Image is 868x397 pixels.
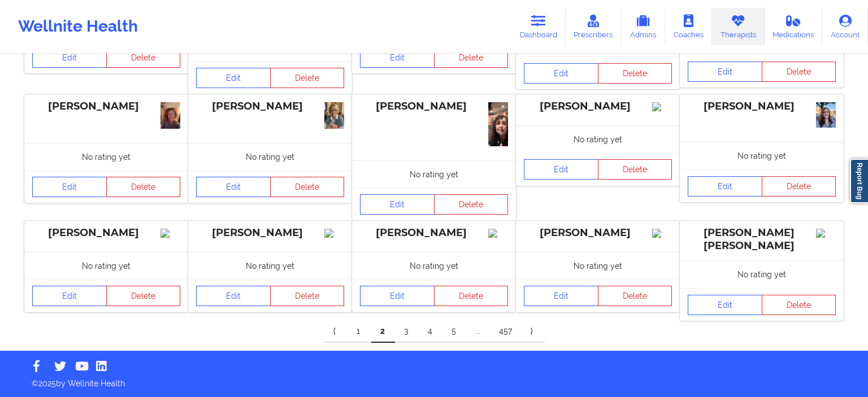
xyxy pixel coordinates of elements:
div: No rating yet [24,252,188,280]
img: Image%2Fplaceholer-image.png [652,102,672,111]
a: Edit [524,286,598,306]
button: Delete [434,194,509,215]
div: Pagination Navigation [324,320,545,343]
img: Image%2Fplaceholer-image.png [816,229,836,238]
button: Delete [270,68,345,88]
div: No rating yet [188,252,352,280]
div: [PERSON_NAME] [360,226,508,239]
a: 4 [419,320,442,343]
button: Delete [762,176,836,197]
a: 2 [371,320,395,343]
a: Therapists [712,8,765,45]
a: Edit [360,194,435,215]
a: Edit [196,177,271,197]
div: No rating yet [188,143,352,171]
a: Edit [32,177,107,197]
img: Image%2Fplaceholer-image.png [652,229,672,238]
a: Edit [360,286,435,306]
div: No rating yet [352,252,516,280]
div: No rating yet [516,125,680,153]
div: No rating yet [516,252,680,280]
a: Edit [196,286,271,306]
a: Edit [688,62,762,82]
a: Previous item [324,320,348,343]
img: 8588bb6e-f076-4c3b-8d49-cf5ffd903e14_IMG_8603.jpeg [816,102,836,128]
a: Edit [32,286,107,306]
div: [PERSON_NAME] [360,100,508,113]
button: Delete [106,47,181,68]
button: Delete [762,62,836,82]
button: Delete [106,177,181,197]
img: f04992b7-ec42-4e76-9790-9090acf01c12_IMG_2110.jpeg [324,102,344,129]
a: Edit [360,47,435,68]
div: [PERSON_NAME] [PERSON_NAME] [688,226,836,252]
div: [PERSON_NAME] [32,100,180,113]
div: [PERSON_NAME] [32,226,180,239]
a: Edit [524,63,598,84]
a: Account [822,8,868,45]
p: © 2025 by Wellnite Health [24,370,844,389]
button: Delete [270,286,345,306]
img: Image%2Fplaceholer-image.png [324,229,344,238]
div: [PERSON_NAME] [688,100,836,113]
a: 457 [490,320,521,343]
div: [PERSON_NAME] [524,100,672,113]
a: 3 [395,320,419,343]
a: Admins [621,8,665,45]
a: ... [466,320,490,343]
button: Delete [106,286,181,306]
button: Delete [598,286,672,306]
a: Edit [688,295,762,315]
a: Dashboard [511,8,566,45]
div: No rating yet [352,160,516,188]
button: Delete [762,295,836,315]
button: Delete [270,177,345,197]
a: Edit [524,159,598,180]
img: Image%2Fplaceholer-image.png [488,229,508,238]
div: [PERSON_NAME] [196,226,344,239]
div: No rating yet [24,143,188,171]
a: Edit [196,68,271,88]
div: [PERSON_NAME] [524,226,672,239]
a: Coaches [665,8,712,45]
button: Delete [434,286,509,306]
div: [PERSON_NAME] [196,100,344,113]
button: Delete [434,47,509,68]
a: Prescribers [566,8,622,45]
div: No rating yet [680,142,844,169]
img: Image%2Fplaceholer-image.png [160,229,180,238]
a: 1 [348,320,371,343]
button: Delete [598,63,672,84]
img: 4e8443e5-8704-4f0d-87bf-138868805671_20250301_192420.jpg [488,102,508,146]
div: No rating yet [680,260,844,288]
a: Next item [521,320,545,343]
a: Edit [32,47,107,68]
a: Edit [688,176,762,197]
a: 5 [442,320,466,343]
a: Report Bug [850,159,868,203]
a: Medications [765,8,823,45]
button: Delete [598,159,672,180]
img: 4ecc6683-e54d-41ca-b797-d14e09ae0092_IMG_6303.jpeg [160,102,180,129]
